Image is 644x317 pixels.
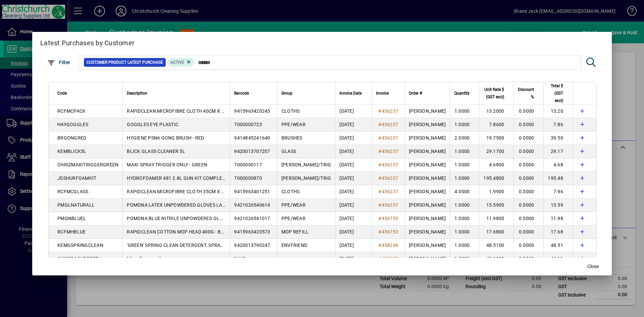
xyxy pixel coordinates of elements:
span: 9415963401251 [234,189,270,194]
span: 'GREEN' SPRING CLEAN DETERGENT, SPRAY & WIPE CLEANER 5L [127,243,268,248]
td: 13.2000 [479,105,514,118]
span: RCFMHBLUE [57,229,86,234]
span: # [378,229,381,234]
td: 195.4800 [479,172,514,185]
span: CHRIZMAXITRIGGERGREEN [57,162,118,167]
td: 1.0000 [450,105,479,118]
span: # [378,135,381,141]
td: 1.9900 [479,185,514,199]
td: 1.0000 [450,145,479,158]
td: [PERSON_NAME] [405,118,450,131]
span: 456753 [382,216,398,221]
span: HYGIENE PSN6 GONG BRUSH - RED [127,135,204,141]
td: 1.0000 [450,225,479,239]
td: 7.86 [543,118,573,131]
span: Barcode [234,90,249,97]
span: # [378,256,381,261]
span: 458905 [382,256,398,261]
span: MAXI SPRAY TRIGGER ONLY - GREEN [127,162,207,167]
span: POMONA BLUE NITRILE UNPOWDERED GLOVES LARGE 100S [127,216,260,221]
span: RAPIDCLEAN COTTON MOP HEAD 400G - BLUE [127,229,229,234]
mat-chip: Product Activation Status: Active [168,58,195,67]
td: [PERSON_NAME] [405,158,450,172]
span: # [378,243,381,248]
a: #456237 [376,201,400,209]
span: PPE/WEAR [281,122,306,127]
span: CLOTHS [281,108,300,114]
td: 13.20 [543,105,573,118]
span: RCFMCPACK [57,108,86,114]
td: [DATE] [335,145,372,158]
span: RAPIDCLEAN MICROFIBRE CLOTH 35CM X 35CM - GLASS [127,189,252,194]
td: [PERSON_NAME] [405,225,450,239]
a: #458246 [376,242,400,249]
span: HYDROFOAMER 481 2.8L GUN KIT COMPLETE [127,175,227,181]
a: #456753 [376,228,400,235]
a: #456237 [376,188,400,195]
span: 9415963420573 [234,229,270,234]
span: 456237 [382,122,398,127]
span: MOP REFILL [281,229,309,234]
td: 11.98 [543,212,573,225]
span: Invoice [376,90,389,97]
td: 1.0000 [450,199,479,212]
span: Code [57,90,67,97]
span: 9420013790247 [234,243,270,248]
span: *MISCBACKORDER* [57,256,101,261]
span: 456237 [382,135,398,141]
td: [DATE] [335,118,372,131]
td: 11.9800 [479,212,514,225]
span: # [378,175,381,181]
span: # [378,108,381,114]
td: 2.0000 [450,131,479,145]
span: # [378,162,381,167]
div: Barcode [234,90,273,97]
span: Quantity [454,90,470,97]
h2: Latest Purchases by Customer [32,32,612,51]
td: 13.59 [543,199,573,212]
span: Filter [47,60,70,65]
td: 0.0000 [514,172,543,185]
span: 456237 [382,149,398,154]
span: # [378,189,381,194]
span: BLICK GLASS CLEANER 5L [127,149,185,154]
span: Total $ (GST excl) [548,82,563,104]
td: 0.0000 [514,131,543,145]
td: [DATE] [335,185,372,199]
td: 1.0000 [450,118,479,131]
span: Active [170,60,184,65]
div: Discount % [518,86,540,101]
td: 1.0000 [450,239,479,252]
a: #458905 [376,255,400,262]
div: Quantity [454,90,476,97]
td: 0.0000 [514,145,543,158]
span: # [378,216,381,221]
span: BRUSHES [281,135,303,141]
td: [DATE] [335,105,372,118]
a: #456237 [376,107,400,115]
a: #456237 [376,121,400,128]
span: CLOTHS [281,189,300,194]
span: 9421026541017 [234,216,270,221]
span: 7000000117 [234,162,262,167]
td: 17.6800 [479,225,514,239]
div: Order # [409,90,446,97]
span: Invoice Date [339,90,362,97]
a: #456753 [376,215,400,222]
span: Group [281,90,292,97]
span: GOGGLES EYE PLASTIC [127,122,178,127]
td: [DATE] [335,172,372,185]
td: 0.0000 [514,252,543,266]
div: Invoice [376,90,400,97]
td: 49.11 [543,252,573,266]
td: 7.96 [543,185,573,199]
span: JDSHURFOAMKIT [57,175,96,181]
td: 0.0000 [514,105,543,118]
span: 456237 [382,162,398,167]
td: [PERSON_NAME] [405,239,450,252]
span: PMGLNATURALL [57,202,95,208]
td: [PERSON_NAME] [405,252,450,266]
span: 456237 [382,175,398,181]
td: [PERSON_NAME] [405,131,450,145]
td: 49.1100 [479,252,514,266]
